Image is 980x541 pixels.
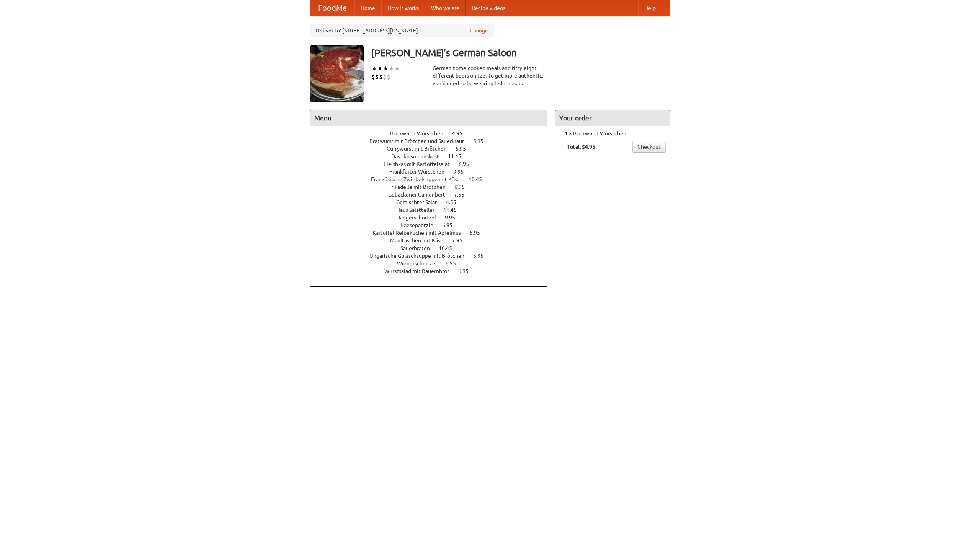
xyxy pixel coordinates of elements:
a: Jaegerschnitzel 9.95 [397,214,469,221]
span: Frikadelle mit Brötchen [388,184,453,190]
a: Home [354,0,381,16]
a: Bratwurst mit Brötchen und Sauerkraut 5.95 [369,138,498,144]
span: 4.55 [446,199,464,205]
a: Recipe videos [465,0,511,16]
a: Kaesepaetzle 6.95 [400,222,467,228]
span: 10.45 [439,245,460,251]
div: German home-cooked meals and fifty-eight different beers on tap. To get more authentic, you'd nee... [433,64,547,87]
h3: [PERSON_NAME]'s German Saloon [371,45,670,60]
h4: Menu [310,110,547,126]
span: 7.55 [454,192,472,198]
li: $ [387,73,390,81]
a: Checkout [632,141,666,153]
li: $ [371,73,375,81]
span: Frankfurter Würstchen [389,169,452,175]
span: Französische Zwiebelsuppe mit Käse [371,176,467,182]
a: Kartoffel Reibekuchen mit Apfelmus 5.95 [372,230,494,236]
a: Change [470,27,488,34]
span: 5.95 [470,230,488,236]
span: 6.95 [442,222,460,228]
span: Bockwurst Würstchen [390,130,451,136]
span: 10.45 [469,176,490,182]
span: 7.95 [452,237,470,244]
h4: Your order [555,110,670,126]
span: 6.95 [458,268,476,274]
div: Deliver to: [STREET_ADDRESS][US_STATE] [310,24,494,37]
a: Gebackener Camenbert 7.55 [388,192,479,198]
span: 9.95 [453,169,471,175]
a: Maultaschen mit Käse 7.95 [390,237,477,244]
li: $ [379,73,383,81]
span: 6.95 [454,184,472,190]
a: Das Hausmannskost 11.45 [391,153,475,159]
span: Maultaschen mit Käse [390,237,451,244]
a: Wurstsalad mit Bauernbrot 6.95 [384,268,483,274]
span: Jaegerschnitzel [397,214,444,221]
a: Gemischter Salat 4.55 [396,199,470,205]
a: Ungarische Gulaschsuppe mit Brötchen 3.95 [369,253,498,259]
li: ★ [394,64,400,73]
a: Help [638,0,662,16]
li: ★ [371,64,377,73]
a: FoodMe [310,0,354,16]
span: 11.45 [448,153,469,159]
span: 9.95 [445,214,463,221]
a: Frankfurter Würstchen 9.95 [389,169,478,175]
li: 1 × Bockwurst Würstchen [559,130,666,137]
a: Frikadelle mit Brötchen 6.95 [388,184,479,190]
span: 8.95 [446,260,464,266]
li: $ [383,73,387,81]
span: Gemischter Salat [396,199,445,205]
span: 4.95 [452,130,470,136]
a: Haus Salatteller 11.45 [396,207,471,213]
a: Sauerbraten 10.45 [400,245,466,251]
a: Wienerschnitzel 8.95 [397,260,470,266]
a: Currywurst mit Brötchen 5.95 [387,146,480,152]
img: angular.jpg [310,45,364,102]
a: How it works [381,0,425,16]
a: Fleishkas mit Kartoffelsalat 6.95 [384,161,483,167]
span: Bratwurst mit Brötchen und Sauerkraut [369,138,472,144]
a: Französische Zwiebelsuppe mit Käse 10.45 [371,176,496,182]
span: 3.95 [473,253,491,259]
li: ★ [383,64,389,73]
span: 5.95 [456,146,474,152]
span: Haus Salatteller [396,207,442,213]
b: Total: $4.95 [567,144,595,150]
span: Das Hausmannskost [391,153,447,159]
span: Wurstsalad mit Bauernbrot [384,268,457,274]
span: Kaesepaetzle [400,222,441,228]
span: Wienerschnitzel [397,260,444,266]
span: Ungarische Gulaschsuppe mit Brötchen [369,253,472,259]
span: Fleishkas mit Kartoffelsalat [384,161,457,167]
span: 11.45 [443,207,464,213]
span: 6.95 [459,161,477,167]
li: $ [375,73,379,81]
span: Gebackener Camenbert [388,192,453,198]
span: 5.95 [473,138,491,144]
a: Who we are [425,0,465,16]
a: Bockwurst Würstchen 4.95 [390,130,477,136]
span: Currywurst mit Brötchen [387,146,454,152]
span: Kartoffel Reibekuchen mit Apfelmus [372,230,469,236]
span: Sauerbraten [400,245,438,251]
li: ★ [377,64,383,73]
li: ★ [389,64,394,73]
